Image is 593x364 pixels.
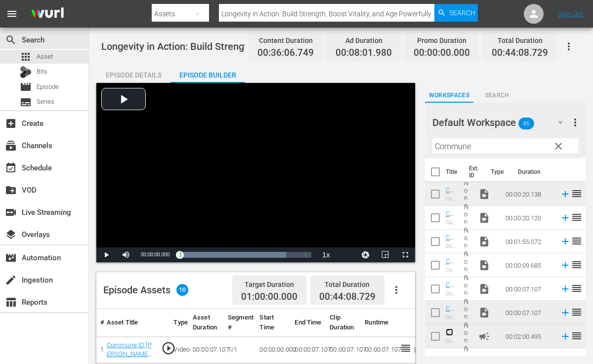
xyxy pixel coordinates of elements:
span: Search [473,90,521,101]
td: None [460,230,474,253]
th: Segment # [224,309,255,337]
button: Search [434,4,478,22]
td: 00:00:07.107 [189,336,224,363]
td: None [460,301,474,324]
td: 00:00:07.107 [326,336,361,363]
th: # [96,309,103,337]
span: Create [5,118,17,129]
a: Commune Course Sizzle 2025 No RB V2 [446,234,456,337]
span: Reports [5,296,17,308]
span: 00:36:06.749 [257,47,314,59]
span: Video [478,212,490,224]
button: Jump To Time [356,247,376,262]
td: None [460,206,474,230]
span: Episode [37,82,59,92]
div: Promo Duration [414,34,470,47]
span: reorder [571,306,583,318]
svg: Add to Episode [560,331,571,342]
td: 00:00:09.685 [502,253,556,277]
span: reorder [571,235,583,247]
span: Search [449,4,475,22]
th: Asset Duration [189,309,224,337]
div: Commune ID [PERSON_NAME] NO RB [446,314,456,321]
td: 00:00:00.000 [255,336,291,363]
span: Video [478,283,490,295]
span: Search [5,34,17,46]
span: apps [20,51,32,63]
td: 00:00:20.120 [502,206,556,230]
th: Type [169,309,189,337]
button: Picture-in-Picture [376,247,395,262]
span: 00:08:01.980 [336,47,392,59]
td: None [460,277,474,301]
span: Bits [37,67,47,77]
th: Duration [512,158,571,186]
div: Commune ID Blue NO RB [446,267,456,273]
span: 00:00:00.000 [141,252,169,257]
a: Commune The Truth About Supplements Next On [446,210,455,343]
span: Automation [5,252,17,264]
button: clear [550,138,566,154]
div: Default Workspace [432,109,572,136]
span: 00:44:08.729 [492,47,548,59]
td: 00:02:00.495 [502,324,556,348]
div: Commune The Truth About Supplements Next On [446,219,456,226]
span: reorder [571,211,583,223]
span: reorder [571,330,583,342]
td: 00:00:07.107 [291,336,326,363]
svg: Add to Episode [560,307,571,318]
th: Clip Duration [326,309,361,337]
td: None [460,324,474,348]
span: VOD [5,184,17,196]
span: play_circle_outline [161,341,176,356]
span: Ingestion [5,274,17,286]
span: Series [37,97,54,107]
div: Total Duration [492,34,548,47]
span: Ad [478,330,490,342]
a: Commune ID Blue NO RB [446,257,455,324]
span: 01:00:00.000 [241,291,297,303]
td: 1/1 [224,336,255,363]
span: reorder [571,283,583,294]
a: Sign Out [558,10,584,18]
span: Workspaces [425,90,473,101]
button: Fullscreen [395,247,415,262]
a: Commune ID Purple NO RB [446,281,455,348]
th: Title [446,158,463,186]
span: 46 [518,113,534,134]
a: Commune Luminescence Next On [446,186,456,275]
th: Asset Title [103,309,157,337]
span: menu [6,8,18,20]
span: Live Streaming [5,206,17,218]
span: Video [478,259,490,271]
span: Channels [5,140,17,152]
th: Start Time [255,309,291,337]
span: Overlays [5,229,17,241]
button: Playback Rate [316,247,336,262]
span: Video [478,188,490,200]
button: more_vert [569,111,581,134]
span: reorder [571,188,583,200]
td: 00:00:20.138 [502,182,556,206]
div: Commune Luminescence Next On [446,196,456,202]
span: Schedule [5,162,17,174]
button: Mute [116,247,136,262]
div: Commune (2 minute ad break)- Breath [446,338,456,344]
td: None [460,253,474,277]
span: Video [478,307,490,319]
td: 00:00:07.107 [502,277,556,301]
span: 00:44:08.729 [319,291,376,302]
div: Episode Details [96,63,170,87]
th: Type [485,158,512,186]
div: Target Duration [241,278,297,291]
svg: Add to Episode [560,260,571,271]
div: Ad Duration [336,34,392,47]
div: Total Duration [319,278,376,291]
td: 00:00:07.107 [361,336,396,363]
svg: Add to Episode [560,283,571,294]
th: End Time [291,309,326,337]
span: 00:00:00.000 [414,47,470,59]
svg: Add to Episode [560,212,571,223]
div: Progress Bar [179,252,311,258]
td: 00:00:07.107 [502,301,556,324]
